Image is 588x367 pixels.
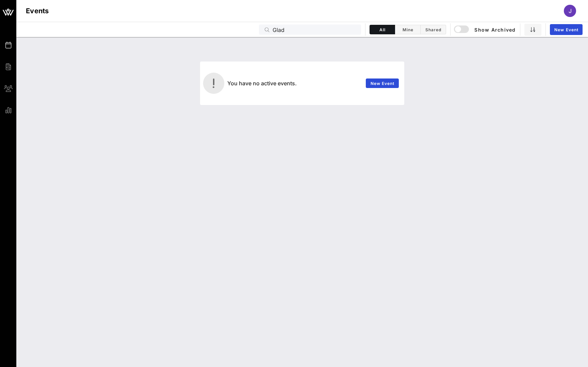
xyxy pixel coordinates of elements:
h1: Events [26,5,49,16]
a: New Event [550,24,583,35]
button: Shared [421,25,446,34]
button: Show Archived [455,23,516,36]
span: Show Archived [455,25,516,34]
span: You have no active events. [227,80,297,87]
span: J [569,7,572,14]
button: Mine [395,25,421,34]
a: New Event [366,78,399,88]
span: New Event [554,27,578,32]
span: All [374,27,391,32]
div: J [564,5,576,17]
span: New Event [370,81,395,86]
span: Shared [425,27,442,32]
button: All [370,25,395,34]
span: Mine [399,27,416,32]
